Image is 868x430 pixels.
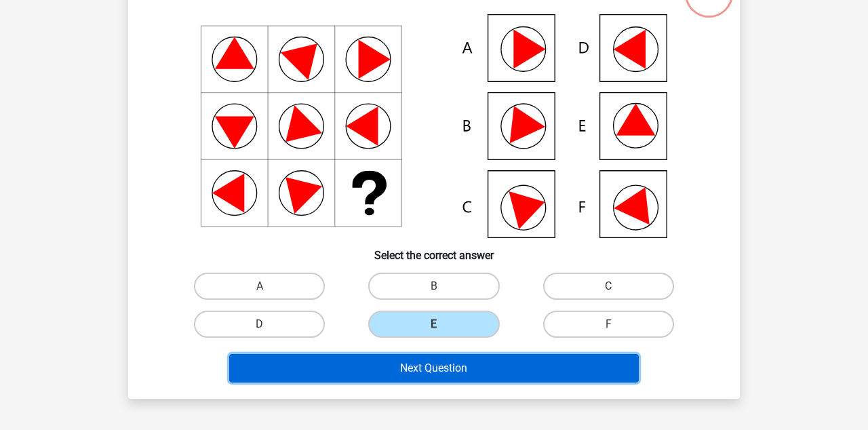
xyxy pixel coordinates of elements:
[543,311,674,338] label: F
[229,354,639,383] button: Next Question
[150,238,718,262] h6: Select the correct answer
[194,273,325,300] label: A
[543,273,674,300] label: C
[368,311,499,338] label: E
[194,311,325,338] label: D
[368,273,499,300] label: B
